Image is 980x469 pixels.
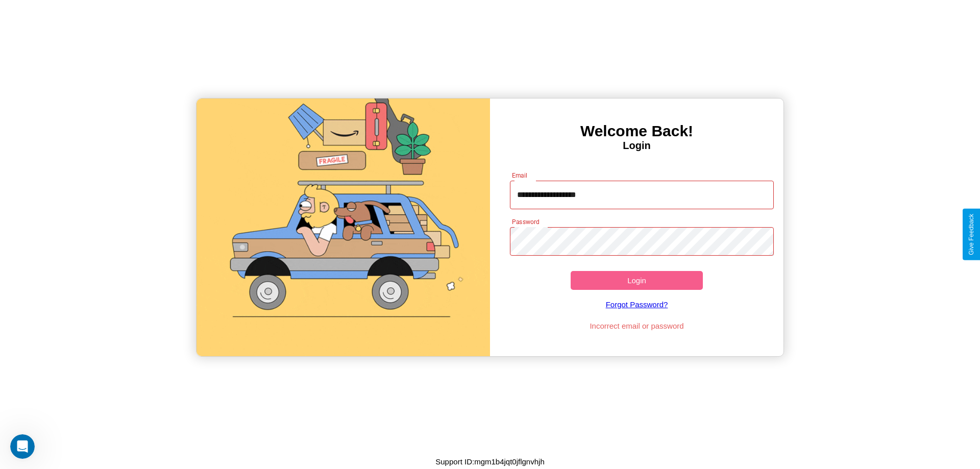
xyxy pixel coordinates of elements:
p: Incorrect email or password [505,319,769,333]
a: Forgot Password? [505,290,769,319]
label: Email [512,171,528,180]
iframe: Intercom live chat [10,434,35,459]
label: Password [512,217,539,226]
h3: Welcome Back! [490,122,783,140]
div: Give Feedback [968,214,975,255]
button: Login [571,271,703,290]
p: Support ID: mgm1b4jqt0jflgnvhjh [435,455,544,468]
img: gif [197,98,490,356]
h4: Login [490,140,783,152]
